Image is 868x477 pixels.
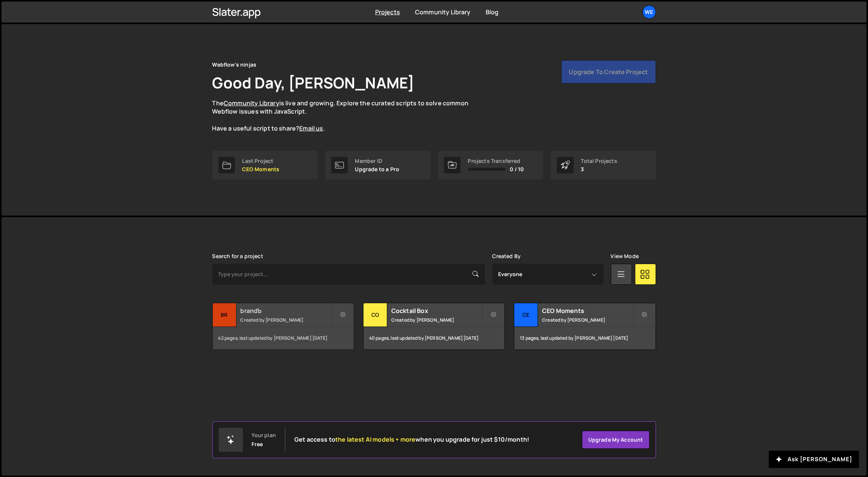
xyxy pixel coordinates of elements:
[212,72,415,93] h1: Good Day, [PERSON_NAME]
[224,99,279,107] a: Community Library
[363,303,505,350] a: Co Cocktail Box Created by [PERSON_NAME] 40 pages, last updated by [PERSON_NAME] [DATE]
[212,60,257,69] div: Webflow's ninjas
[581,158,617,164] div: Total Projects
[514,303,538,327] div: CE
[241,307,331,315] h2: brandЪ
[468,158,524,164] div: Projects Transferred
[252,441,263,447] div: Free
[415,8,471,16] a: Community Library
[375,8,400,16] a: Projects
[212,151,318,179] a: Last Project CEO Moments
[335,435,415,444] span: the latest AI models + more
[611,253,639,259] label: View Mode
[212,303,354,350] a: br brandЪ Created by [PERSON_NAME] 42 pages, last updated by [PERSON_NAME] [DATE]
[355,158,400,164] div: Member ID
[242,166,280,172] p: CEO Moments
[213,303,236,327] div: br
[581,166,617,172] p: 3
[241,317,331,323] small: Created by [PERSON_NAME]
[213,327,354,349] div: 42 pages, last updated by [PERSON_NAME] [DATE]
[355,166,400,172] p: Upgrade to a Pro
[212,264,485,285] input: Type your project...
[514,303,656,350] a: CE CEO Moments Created by [PERSON_NAME] 13 pages, last updated by [PERSON_NAME] [DATE]
[514,327,655,349] div: 13 pages, last updated by [PERSON_NAME] [DATE]
[492,253,521,259] label: Created By
[510,166,524,172] span: 0 / 10
[212,99,483,133] p: The is live and growing. Explore the curated scripts to solve common Webflow issues with JavaScri...
[364,303,387,327] div: Co
[299,124,323,132] a: Email us
[542,307,633,315] h2: CEO Moments
[364,327,504,349] div: 40 pages, last updated by [PERSON_NAME] [DATE]
[582,431,650,449] a: Upgrade my account
[294,436,529,443] h2: Get access to when you upgrade for just $10/month!
[391,307,482,315] h2: Cocktail Box
[769,451,859,468] button: Ask [PERSON_NAME]
[252,432,276,438] div: Your plan
[542,317,633,323] small: Created by [PERSON_NAME]
[212,253,263,259] label: Search for a project
[391,317,482,323] small: Created by [PERSON_NAME]
[242,158,280,164] div: Last Project
[486,8,499,16] a: Blog
[642,5,656,19] a: We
